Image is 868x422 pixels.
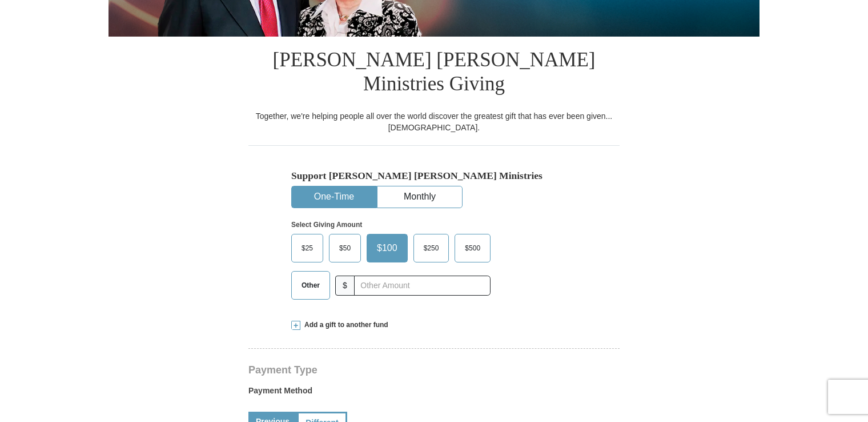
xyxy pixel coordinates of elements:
[248,110,620,133] div: Together, we're helping people all over the world discover the greatest gift that has ever been g...
[291,170,577,182] h5: Support [PERSON_NAME] [PERSON_NAME] Ministries
[292,186,376,208] button: One-Time
[459,240,486,257] span: $500
[377,186,462,208] button: Monthly
[291,221,362,229] strong: Select Giving Amount
[335,276,355,296] span: $
[296,240,319,257] span: $25
[354,276,491,296] input: Other Amount
[248,37,620,110] h1: [PERSON_NAME] [PERSON_NAME] Ministries Giving
[333,240,356,257] span: $50
[371,240,403,257] span: $100
[296,277,325,294] span: Other
[300,320,388,330] span: Add a gift to another fund
[418,240,445,257] span: $250
[248,365,620,375] h4: Payment Type
[248,385,620,402] label: Payment Method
